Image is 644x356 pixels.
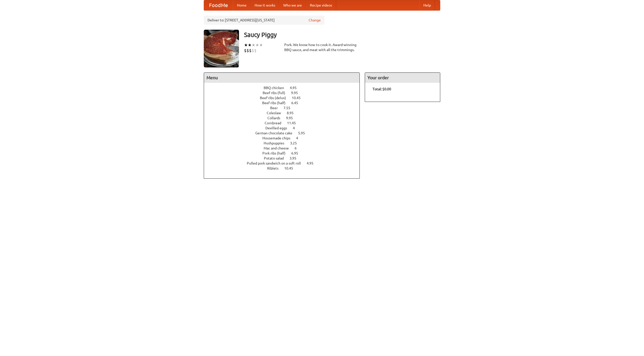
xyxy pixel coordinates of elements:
a: Riblets 10.45 [267,166,302,170]
span: Cornbread [265,121,286,125]
span: 10.45 [284,166,298,170]
a: Beef ribs (full) 9.95 [263,91,307,95]
span: 9.95 [286,116,298,120]
span: 7.55 [284,106,295,110]
a: Cornbread 11.45 [265,121,305,125]
a: Devilled eggs 4 [265,126,304,130]
a: German chocolate cake 5.95 [255,131,314,135]
span: Riblets [267,166,284,170]
span: 4 [296,136,303,140]
span: Beer [270,106,283,110]
span: 3.25 [290,141,302,145]
span: 9.95 [291,91,303,95]
b: Total: $0.00 [373,87,391,91]
span: Mac and cheese [264,146,294,150]
a: Who we are [279,0,306,10]
a: Beef ribs (half) 6.45 [262,101,307,105]
li: ★ [259,42,263,48]
li: ★ [252,42,255,48]
a: Collards 9.95 [267,116,302,120]
li: $ [249,48,252,53]
a: Potato salad 3.95 [264,156,306,160]
span: Beef ribs (full) [263,91,290,95]
li: ★ [244,42,248,48]
span: Pork ribs (half) [262,151,291,155]
a: Help [419,0,435,10]
li: $ [252,48,254,53]
h4: Your order [365,73,440,83]
a: Change [309,18,321,23]
li: $ [247,48,249,53]
a: How it works [251,0,279,10]
span: Potato salad [264,156,289,160]
div: Deliver to: [STREET_ADDRESS][US_STATE] [204,16,325,25]
a: Coleslaw 8.95 [267,111,303,115]
span: Hushpuppies [264,141,289,145]
span: BBQ chicken [264,86,289,90]
li: $ [254,48,257,53]
span: 4 [293,126,300,130]
span: 6.45 [291,101,303,105]
span: 3.95 [290,156,301,160]
span: Devilled eggs [265,126,292,130]
a: Home [233,0,251,10]
a: BBQ chicken 4.95 [264,86,306,90]
span: Beef ribs (delux) [260,96,291,100]
span: Pulled pork sandwich on a soft roll [247,161,306,165]
div: Pork. We know how to cook it. Award-winning BBQ sauce, and meat with all the trimmings. [284,42,360,52]
a: Pork ribs (half) 6.95 [262,151,307,155]
span: Collards [267,116,285,120]
span: Housemade chips [262,136,295,140]
span: Beef ribs (half) [262,101,291,105]
span: Coleslaw [267,111,286,115]
a: Pulled pork sandwich on a soft roll 4.95 [247,161,323,165]
span: 8.95 [287,111,299,115]
h3: Saucy Piggy [244,30,440,40]
li: ★ [248,42,252,48]
span: 6 [295,146,302,150]
a: Recipe videos [306,0,336,10]
h4: Menu [204,73,359,83]
img: angular.jpg [204,30,239,67]
a: FoodMe [204,0,233,10]
li: ★ [255,42,259,48]
a: Hushpuppies 3.25 [264,141,306,145]
span: 5.95 [298,131,310,135]
a: Mac and cheese 6 [264,146,306,150]
span: 6.95 [291,151,303,155]
a: Beer 7.55 [270,106,300,110]
span: 11.45 [287,121,301,125]
a: Beef ribs (delux) 10.45 [260,96,310,100]
a: Housemade chips 4 [262,136,307,140]
span: 4.95 [290,86,302,90]
span: 10.45 [292,96,306,100]
li: $ [244,48,247,53]
span: 4.95 [307,161,318,165]
span: German chocolate cake [255,131,297,135]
